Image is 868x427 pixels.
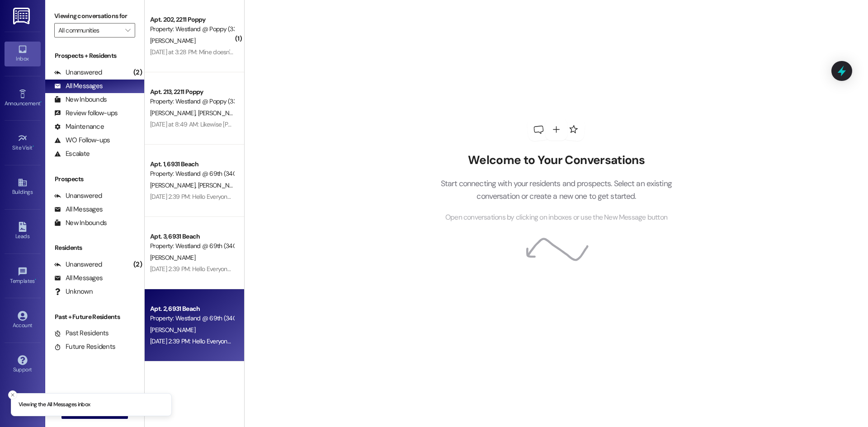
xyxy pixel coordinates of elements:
[5,131,41,155] a: Site Visit •
[150,232,234,241] div: Apt. 3, 6931 Beach
[427,153,685,168] h2: Welcome to Your Conversations
[54,108,118,118] div: Review follow-ups
[150,97,234,106] div: Property: Westland @ Poppy (3383)
[150,87,234,97] div: Apt. 213, 2211 Poppy
[150,48,246,56] div: [DATE] at 3:28 PM: Mine doesn't work
[45,312,144,322] div: Past + Future Residents
[45,174,144,184] div: Prospects
[150,169,234,178] div: Property: Westland @ 69th (3400)
[5,264,41,288] a: Templates •
[45,51,144,61] div: Prospects + Residents
[150,24,234,34] div: Property: Westland @ Poppy (3383)
[54,9,135,23] label: Viewing conversations for
[19,401,90,409] p: Viewing the All Messages inbox
[13,8,32,24] img: ResiDesk Logo
[54,191,102,201] div: Unanswered
[150,37,195,45] span: [PERSON_NAME]
[45,243,144,253] div: Residents
[150,304,234,314] div: Apt. 2, 6931 Beach
[54,149,90,159] div: Escalate
[150,15,234,24] div: Apt. 202, 2211 Poppy
[150,160,234,169] div: Apt. 1, 6931 Beach
[125,27,130,34] i: 
[150,326,195,334] span: [PERSON_NAME]
[54,81,103,91] div: All Messages
[54,205,103,214] div: All Messages
[35,277,36,283] span: •
[54,287,93,296] div: Unknown
[8,390,17,399] button: Close toast
[5,175,41,199] a: Buildings
[54,68,102,77] div: Unanswered
[445,212,667,223] span: Open conversations by clicking on inboxes or use the New Message button
[150,109,198,117] span: [PERSON_NAME]
[198,109,243,117] span: [PERSON_NAME]
[54,136,110,145] div: WO Follow-ups
[427,177,685,203] p: Start connecting with your residents and prospects. Select an existing conversation or create a n...
[54,273,103,283] div: All Messages
[54,342,115,352] div: Future Residents
[150,253,195,262] span: [PERSON_NAME]
[40,99,42,105] span: •
[150,181,198,189] span: [PERSON_NAME]
[54,328,109,338] div: Past Residents
[5,219,41,244] a: Leads
[58,23,121,38] input: All communities
[198,181,243,189] span: [PERSON_NAME]
[131,66,144,80] div: (2)
[54,260,102,269] div: Unanswered
[54,122,104,131] div: Maintenance
[150,120,276,128] div: [DATE] at 8:49 AM: Likewise [PERSON_NAME] :-)
[5,352,41,377] a: Support
[150,241,234,251] div: Property: Westland @ 69th (3400)
[150,314,234,323] div: Property: Westland @ 69th (3400)
[33,143,34,150] span: •
[54,95,107,104] div: New Inbounds
[54,218,107,228] div: New Inbounds
[131,258,144,272] div: (2)
[5,308,41,333] a: Account
[5,42,41,66] a: Inbox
